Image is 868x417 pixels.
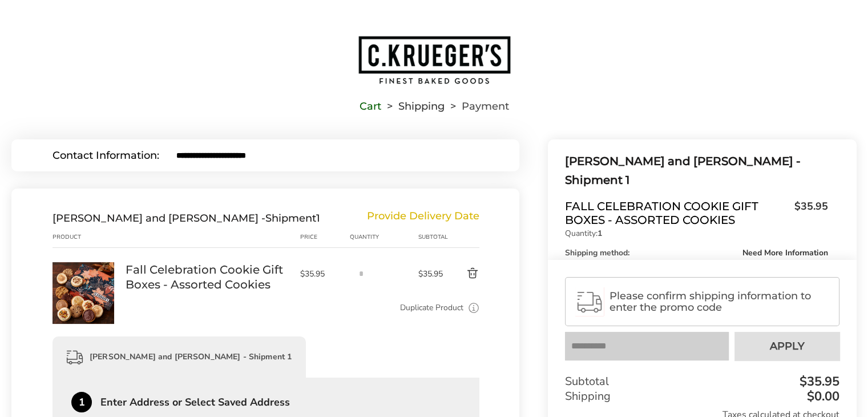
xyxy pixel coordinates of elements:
div: Subtotal [418,232,446,242]
a: Cart [360,102,381,110]
div: 1 [71,392,92,412]
a: Go to home page [11,35,857,85]
input: Quantity input [350,262,373,285]
span: $35.95 [418,268,446,279]
span: Apply [770,341,805,351]
img: Fall Celebration Cookie Gift Boxes - Assorted Cookies [53,262,114,324]
span: Payment [462,102,509,110]
span: [PERSON_NAME] and [PERSON_NAME] - [53,212,265,224]
span: [PERSON_NAME] and [PERSON_NAME] - [565,154,801,168]
div: Subtotal [565,374,839,389]
div: Quantity [350,232,418,242]
div: Enter Address or Select Saved Address [100,397,479,407]
div: Shipment 1 [565,152,828,190]
div: Contact Information: [53,150,176,161]
div: $0.00 [804,390,839,403]
a: Fall Celebration Cookie Gift Boxes - Assorted Cookies$35.95 [565,199,828,227]
a: Fall Celebration Cookie Gift Boxes - Assorted Cookies [53,262,114,272]
input: E-mail [176,150,478,161]
span: Need More Information [742,249,828,257]
div: Shipping [565,389,839,404]
button: Delete product [446,267,480,280]
li: Shipping [381,102,445,110]
span: 1 [316,212,320,224]
div: Price [300,232,350,242]
p: Quantity: [565,230,828,238]
img: C.KRUEGER'S [357,35,511,85]
div: Shipment [53,212,320,224]
a: Fall Celebration Cookie Gift Boxes - Assorted Cookies [126,262,289,292]
a: Duplicate Product [400,302,463,314]
span: $35.95 [300,268,344,279]
div: [PERSON_NAME] and [PERSON_NAME] - Shipment 1 [53,336,306,378]
span: Fall Celebration Cookie Gift Boxes - Assorted Cookies [565,199,789,227]
div: Provide Delivery Date [367,212,479,224]
div: Shipping method: [565,249,828,257]
span: $35.95 [789,199,828,224]
button: Apply [734,332,839,360]
div: Product [53,232,126,242]
div: $35.95 [797,375,839,388]
span: Please confirm shipping information to enter the promo code [609,290,829,313]
strong: 1 [597,228,602,239]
